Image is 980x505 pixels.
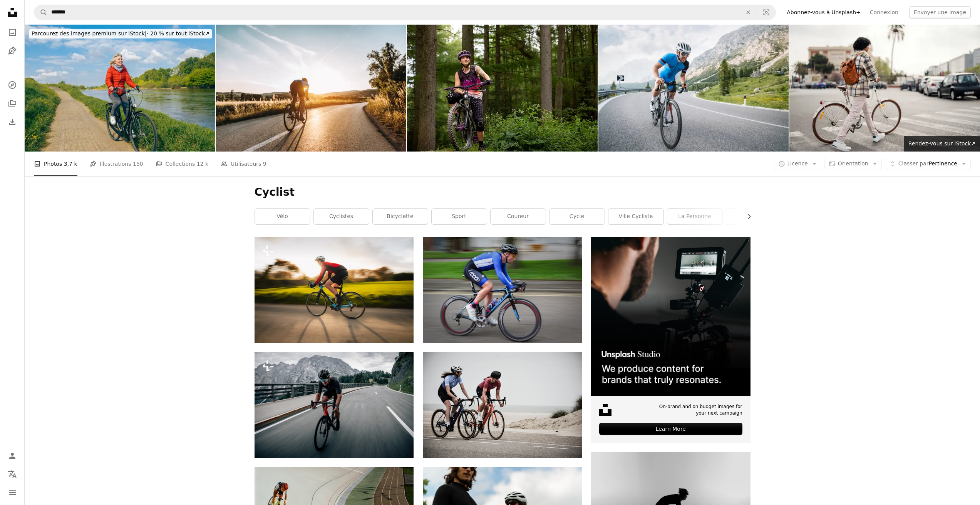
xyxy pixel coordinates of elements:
a: Rendez-vous sur iStock↗ [904,136,980,152]
a: une personne à vélo sur une route [255,286,414,293]
button: Orientation [824,158,882,170]
span: Rendez-vous sur iStock ↗ [908,140,975,147]
span: - 20 % sur tout iStock ↗ [32,30,209,37]
span: 150 [133,160,143,168]
span: Pertinence [898,160,957,168]
a: Connexion / S’inscrire [5,448,20,463]
h1: Cyclist [255,185,750,199]
img: On the Verge of Adventure [407,25,598,152]
a: Collections 12 k [156,152,208,176]
a: Utilisateurs 9 [221,152,266,176]
a: la personne [667,209,722,224]
a: cycle [549,209,605,224]
img: une personne à vélo sur une route [255,237,414,343]
img: Photographie timelapse d’un homme faisant du vélo [423,237,582,343]
button: Classer parPertinence [885,158,971,170]
button: Rechercher sur Unsplash [34,5,47,20]
img: Cycling is not only a hobby but a lifestyle. [598,25,789,152]
a: coureur [491,209,546,224]
span: 12 k [197,160,208,168]
img: Cycliste de route professionnel lors d’une balade d’entraînement [216,25,407,152]
a: Explorer [5,77,20,93]
img: Senior woman cycling, Tours, Loire River, France [25,25,215,152]
a: sport [432,209,487,224]
span: Licence [787,160,808,167]
form: Rechercher des visuels sur tout le site [34,5,776,20]
img: file-1715652217532-464736461acbimage [591,237,750,396]
button: faire défiler la liste vers la droite [742,209,750,224]
a: Parcourez des images premium sur iStock|- 20 % sur tout iStock↗ [25,25,216,43]
a: Cyclistes [314,209,369,224]
a: Photos [5,25,20,40]
a: Bicyclette [373,209,428,224]
a: Photographie timelapse d’un homme faisant du vélo [423,286,582,293]
button: Langue [5,467,20,482]
a: ville cycliste [608,209,663,224]
button: Menu [5,485,20,500]
a: On-brand and on budget images for your next campaignLearn More [591,237,750,443]
span: Orientation [838,160,868,167]
a: vélo [255,209,310,224]
a: un homme faisant du vélo sur une route sinueuse [255,401,414,408]
span: Parcourez des images premium sur iStock | [32,30,147,37]
button: Recherche de visuels [757,5,776,20]
a: Collections [5,96,20,111]
button: Envoyer une image [909,6,971,18]
a: Historique de téléchargement [5,114,20,130]
button: Effacer [740,5,757,20]
div: Learn More [599,423,742,435]
span: Classer par [898,160,929,167]
a: Illustrations 150 [90,152,143,176]
img: un homme faisant du vélo sur une route sinueuse [255,352,414,458]
span: On-brand and on budget images for your next campaign [655,403,742,417]
a: Connexion [865,6,903,18]
span: 9 [263,160,266,168]
img: file-1631678316303-ed18b8b5cb9cimage [599,404,611,416]
a: Abonnez-vous à Unsplash+ [782,6,865,18]
img: homme et femme faisant du vélo de route sur la route près du rivage [423,352,582,458]
a: Illustrations [5,43,20,58]
a: homme et femme faisant du vélo de route sur la route près du rivage [423,401,582,408]
button: Licence [774,158,821,170]
img: Un homme multiculturel pousse son vélo alors qu’il traverse un passage pour piétons dans une vill... [789,25,980,152]
a: VTT [726,209,781,224]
